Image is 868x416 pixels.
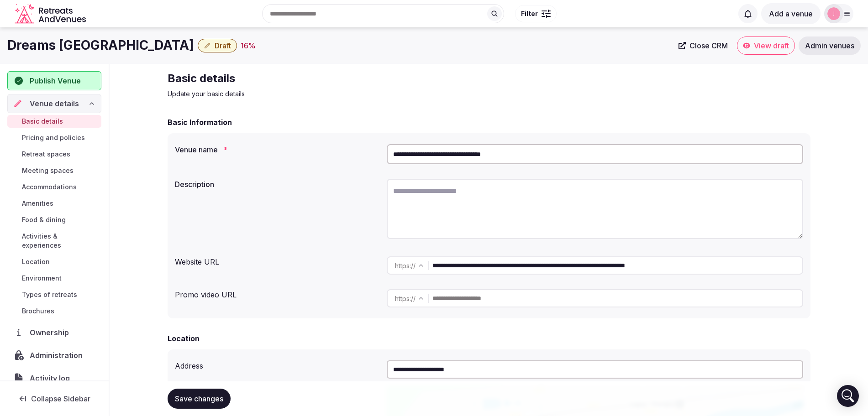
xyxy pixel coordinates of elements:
a: Meeting spaces [7,164,101,177]
label: Venue name [175,146,379,153]
button: Filter [515,5,557,22]
span: Ownership [30,327,73,338]
button: Draft [198,39,237,52]
button: Collapse Sidebar [7,389,101,409]
span: Retreat spaces [22,150,70,159]
h2: Basic Information [168,117,232,128]
div: Address [175,357,379,371]
a: Activity log [7,369,101,388]
span: Types of retreats [22,290,77,299]
h1: Dreams [GEOGRAPHIC_DATA] [7,36,194,54]
a: Visit the homepage [15,4,88,24]
span: View draft [754,41,789,50]
a: Environment [7,272,101,285]
span: Venue details [30,98,79,109]
a: Basic details [7,115,101,128]
a: Admin venues [799,36,861,55]
a: Administration [7,346,101,365]
span: Location [22,257,50,266]
span: Environment [22,274,62,283]
span: Brochures [22,307,54,316]
button: Save changes [168,389,231,409]
a: Amenities [7,197,101,210]
span: Pricing and policies [22,133,85,142]
h2: Location [168,333,200,344]
span: Save changes [175,394,223,403]
a: View draft [737,36,795,55]
span: Draft [215,41,231,50]
span: Close CRM [689,41,728,50]
div: Open Intercom Messenger [837,385,859,407]
img: jen-7867 [827,7,840,20]
span: Meeting spaces [22,166,74,175]
p: Update your basic details [168,89,474,99]
span: Activity log [30,373,74,384]
span: Activities & experiences [22,232,98,250]
span: Basic details [22,117,63,126]
span: Food & dining [22,215,66,224]
a: Food & dining [7,213,101,226]
a: Location [7,255,101,268]
div: 16 % [241,40,256,51]
span: Administration [30,350,86,361]
h2: Basic details [168,71,474,86]
a: Activities & experiences [7,230,101,252]
a: Types of retreats [7,288,101,301]
button: Add a venue [761,3,821,24]
a: Accommodations [7,181,101,193]
div: Website URL [175,253,379,267]
span: Admin venues [805,41,854,50]
svg: Retreats and Venues company logo [15,4,88,24]
a: Ownership [7,323,101,342]
span: Accommodations [22,182,77,192]
span: Collapse Sidebar [31,394,90,403]
button: 16% [241,40,256,51]
button: Publish Venue [7,71,101,90]
a: Add a venue [761,9,821,18]
a: Close CRM [673,36,733,55]
span: Amenities [22,199,53,208]
span: Publish Venue [30,75,81,86]
div: Promo video URL [175,286,379,300]
a: Retreat spaces [7,148,101,161]
a: Brochures [7,305,101,317]
label: Description [175,181,379,188]
a: Pricing and policies [7,131,101,144]
span: Filter [521,9,538,18]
